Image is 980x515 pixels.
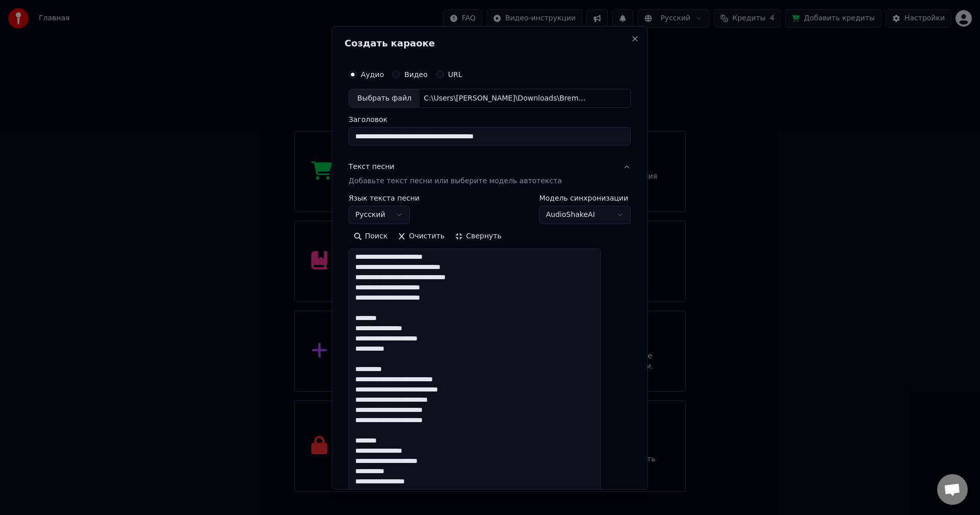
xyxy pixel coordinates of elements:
[450,228,506,244] button: Свернуть
[420,93,593,103] div: C:\Users\[PERSON_NAME]\Downloads\Bremenskie_Muzykanty_-_Pesnya_druzejj_64950310.mp3
[349,194,420,202] label: Язык текста песни
[349,116,631,123] label: Заголовок
[349,228,393,244] button: Поиск
[349,154,631,194] button: Текст песниДобавьте текст песни или выберите модель автотекста
[404,70,428,78] label: Видео
[345,38,635,47] h2: Создать караоке
[349,89,420,107] div: Выбрать файл
[540,194,631,202] label: Модель синхронизации
[361,70,384,78] label: Аудио
[448,70,462,78] label: URL
[393,228,450,244] button: Очистить
[349,176,562,186] p: Добавьте текст песни или выберите модель автотекста
[349,162,395,172] div: Текст песни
